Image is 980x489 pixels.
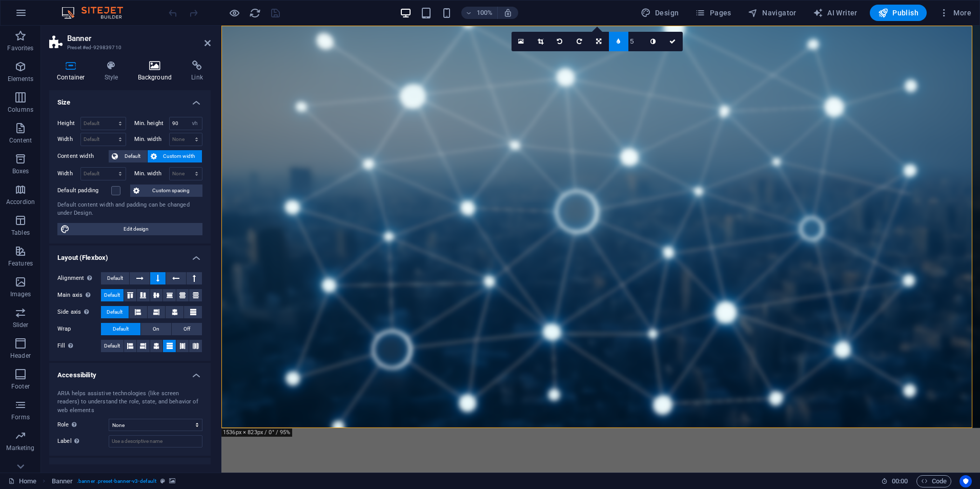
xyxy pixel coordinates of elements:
[748,8,797,18] span: Navigator
[881,475,908,487] h6: Session time
[57,340,101,352] label: Fill
[870,5,927,21] button: Publish
[916,475,951,487] button: Code
[73,223,199,235] span: Edit design
[12,167,29,175] p: Boxes
[8,259,33,268] p: Features
[249,7,261,19] i: Reload page
[57,323,101,335] label: Wrap
[104,340,120,352] span: Default
[57,419,79,431] span: Role
[134,171,169,176] label: Min. width
[461,7,498,19] button: 100%
[160,478,165,484] i: This element is a customizable preset
[101,289,124,301] button: Default
[49,246,211,264] h4: Layout (Flexbox)
[8,75,34,83] p: Elements
[637,5,683,21] button: Design
[57,223,202,235] button: Edit design
[49,60,97,82] h4: Container
[49,363,211,381] h4: Accessibility
[134,120,169,126] label: Min. height
[641,8,679,18] span: Design
[249,7,261,19] button: reload
[11,229,30,237] p: Tables
[892,475,908,487] span: 00 00
[148,150,202,162] button: Custom width
[921,475,947,487] span: Code
[57,289,101,301] label: Main axis
[6,444,34,452] p: Marketing
[57,120,80,126] label: Height
[7,44,33,52] p: Favorites
[107,306,122,318] span: Default
[130,60,184,82] h4: Background
[141,323,171,335] button: On
[637,5,683,21] div: Design (Ctrl+Alt+Y)
[172,323,202,335] button: Off
[589,32,609,51] a: Change orientation
[183,60,211,82] h4: Link
[153,323,159,335] span: On
[52,475,73,487] span: Click to select. Double-click to edit
[691,5,735,21] button: Pages
[109,435,202,447] input: Use a descriptive name
[57,185,111,197] label: Default padding
[57,435,109,447] label: Label
[512,32,531,51] a: Select files from the file manager, stock photos, or upload file(s)
[744,5,801,21] button: Navigator
[183,323,190,335] span: Off
[477,7,493,19] h6: 100%
[899,477,901,485] span: :
[10,290,31,298] p: Images
[644,32,663,51] a: Greyscale
[67,34,211,43] h2: Banner
[142,185,199,197] span: Custom spacing
[10,352,31,360] p: Header
[8,106,33,114] p: Columns
[695,8,731,18] span: Pages
[52,475,176,487] nav: breadcrumb
[935,5,975,21] button: More
[97,60,130,82] h4: Style
[531,32,550,51] a: Crop mode
[11,382,30,391] p: Footer
[570,32,589,51] a: Rotate right 90°
[49,458,211,476] h4: Shape Dividers
[959,475,972,487] button: Usercentrics
[101,306,129,318] button: Default
[813,8,857,18] span: AI Writer
[11,413,30,421] p: Forms
[228,7,240,19] button: Click here to leave preview mode and continue editing
[109,150,147,162] button: Default
[663,32,683,51] a: Confirm ( Ctrl ⏎ )
[134,136,169,142] label: Min. width
[878,8,918,18] span: Publish
[609,32,628,51] a: Blur
[57,136,80,142] label: Width
[101,323,140,335] button: Default
[130,185,202,197] button: Custom spacing
[107,272,123,284] span: Default
[59,7,136,19] img: Editor Logo
[101,340,124,352] button: Default
[104,289,120,301] span: Default
[550,32,570,51] a: Rotate left 90°
[49,90,211,109] h4: Size
[6,198,35,206] p: Accordion
[67,43,190,52] h3: Preset #ed-929839710
[57,272,101,284] label: Alignment
[57,150,109,162] label: Content width
[8,475,36,487] a: Click to cancel selection. Double-click to open Pages
[160,150,199,162] span: Custom width
[169,478,175,484] i: This element contains a background
[9,136,32,145] p: Content
[101,272,129,284] button: Default
[113,323,129,335] span: Default
[121,150,144,162] span: Default
[57,201,202,218] div: Default content width and padding can be changed under Design.
[77,475,156,487] span: . banner .preset-banner-v3-default
[57,390,202,415] div: ARIA helps assistive technologies (like screen readers) to understand the role, state, and behavi...
[13,321,29,329] p: Slider
[57,306,101,318] label: Side axis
